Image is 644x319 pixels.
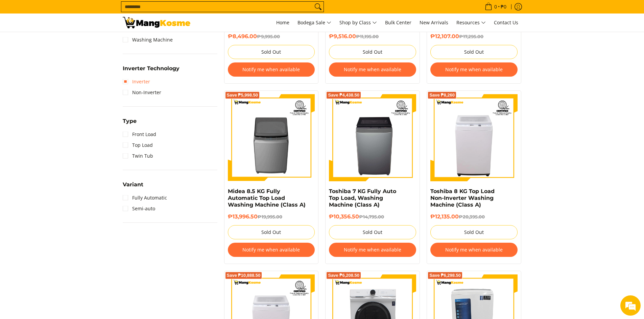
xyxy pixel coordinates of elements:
[123,118,137,124] span: Type
[227,273,261,277] span: Save ₱10,888.50
[483,3,508,10] span: •
[123,17,190,28] img: Washing Machines l Mang Kosme: Home Appliances Warehouse Sale Partner
[228,188,306,208] a: Midea 8.5 KG Fully Automatic Top Load Washing Machine (Class A)
[228,62,315,77] button: Notify me when available
[491,14,522,32] a: Contact Us
[430,62,518,77] button: Notify me when available
[123,129,156,140] a: Front Load
[329,45,416,59] button: Sold Out
[313,2,324,12] button: Search
[111,3,127,20] div: Minimize live chat window
[359,214,384,219] del: ₱14,795.00
[329,33,416,40] h6: ₱9,516.00
[329,188,396,208] a: Toshiba 7 KG Fully Auto Top Load, Washing Machine (Class A)
[123,87,161,98] a: Non-Inverter
[420,19,448,26] span: New Arrivals
[329,225,416,239] button: Sold Out
[123,118,137,129] summary: Open
[123,76,150,87] a: Inverter
[430,243,518,257] button: Notify me when available
[459,34,483,39] del: ₱17,295.00
[123,203,155,214] a: Semi-auto
[429,93,455,97] span: Save ₱8,260
[328,273,359,277] span: Save ₱6,208.50
[14,85,118,153] span: We are offline. Please leave us a message.
[123,66,180,76] summary: Open
[430,45,518,59] button: Sold Out
[3,184,129,208] textarea: Type your message and click 'Submit'
[329,94,416,181] img: Toshiba 7 KG Fully Auto Top Load, Washing Machine (Class A)
[294,14,335,32] a: Bodega Sale
[123,151,153,161] a: Twin Tub
[123,182,143,187] span: Variant
[500,4,507,9] span: ₱0
[228,243,315,257] button: Notify me when available
[339,19,377,27] span: Shop by Class
[123,34,173,45] a: Washing Machine
[228,213,315,220] h6: ₱13,996.50
[123,192,167,203] a: Fully Automatic
[453,14,489,32] a: Resources
[276,19,289,26] span: Home
[329,62,416,77] button: Notify me when available
[228,94,315,181] img: Midea 8.5 KG Fully Automatic Top Load Washing Machine (Class A)
[456,19,486,27] span: Resources
[429,273,461,277] span: Save ₱6,298.50
[430,188,495,208] a: Toshiba 8 KG Top Load Non-Inverter Washing Machine (Class A)
[99,208,123,217] em: Submit
[336,14,380,32] a: Shop by Class
[430,94,518,181] img: Toshiba 8 KG Top Load Non-Inverter Washing Machine (Class A)
[382,14,415,32] a: Bulk Center
[35,38,114,47] div: Leave a message
[494,19,518,26] span: Contact Us
[228,33,315,40] h6: ₱8,496.00
[430,33,518,40] h6: ₱12,107.00
[258,214,282,219] del: ₱19,995.00
[459,214,485,219] del: ₱20,395.00
[416,14,452,32] a: New Arrivals
[197,14,522,32] nav: Main Menu
[123,66,180,71] span: Inverter Technology
[123,182,143,192] summary: Open
[328,93,359,97] span: Save ₱4,438.50
[227,93,258,97] span: Save ₱5,998.50
[430,225,518,239] button: Sold Out
[430,213,518,220] h6: ₱12,135.00
[385,19,411,26] span: Bulk Center
[297,19,331,27] span: Bodega Sale
[228,45,315,59] button: Sold Out
[228,225,315,239] button: Sold Out
[123,140,153,151] a: Top Load
[273,14,293,32] a: Home
[356,34,379,39] del: ₱11,195.00
[329,243,416,257] button: Notify me when available
[329,213,416,220] h6: ₱10,356.50
[493,4,498,9] span: 0
[257,34,280,39] del: ₱9,995.00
